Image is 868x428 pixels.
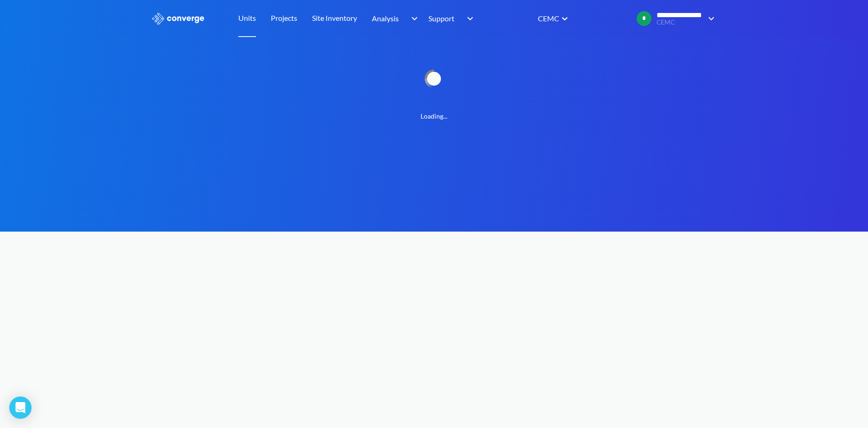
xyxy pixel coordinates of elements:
[405,13,420,24] img: downArrow.svg
[151,13,205,25] img: logo_ewhite.svg
[461,13,476,24] img: downArrow.svg
[537,13,559,24] div: CEMC
[702,13,717,24] img: downArrow.svg
[657,19,702,26] span: CEMC
[151,111,717,121] span: Loading...
[428,13,454,24] span: Support
[9,397,32,419] div: Open Intercom Messenger
[372,13,399,24] span: Analysis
